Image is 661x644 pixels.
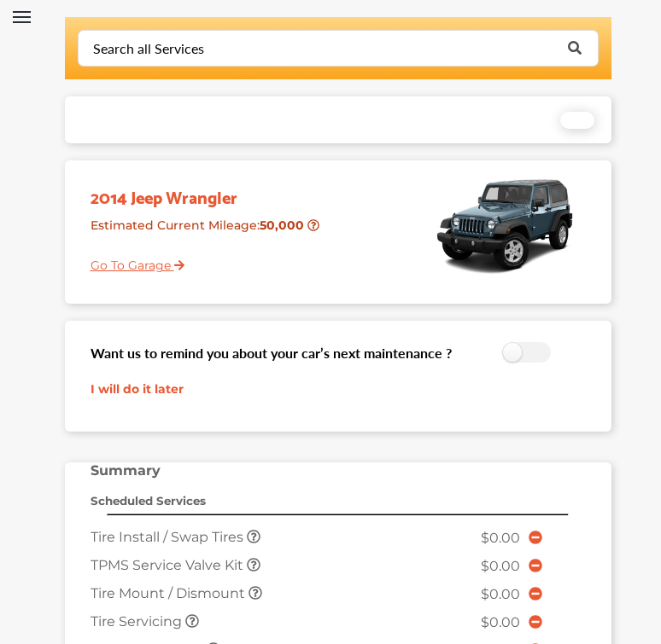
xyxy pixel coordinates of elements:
[481,614,520,630] span: $0.00
[432,169,577,280] img: mobile_9036_st0640_046.jpg
[91,529,247,545] span: Tire Install / Swap Tires
[91,381,184,397] a: I will do it later
[260,218,307,233] strong: 50,000
[93,42,204,55] div: Search all Services
[13,11,31,24] button: Open Menu
[91,585,249,601] span: Tire Mount / Dismount
[91,613,185,629] span: Tire Servicing
[91,494,206,508] strong: Scheduled Services
[481,558,520,574] span: $0.00
[481,530,520,546] span: $0.00
[91,557,247,573] span: TPMS Service Valve Kit
[78,211,328,254] div: Estimated Current Mileage :
[91,462,161,479] strong: Summary
[91,343,452,363] h3: Want us to remind you about your car’s next maintenance ?
[78,169,328,211] div: 2014 Jeep Wrangler
[481,586,520,602] span: $0.00
[78,245,184,277] a: Go To Garage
